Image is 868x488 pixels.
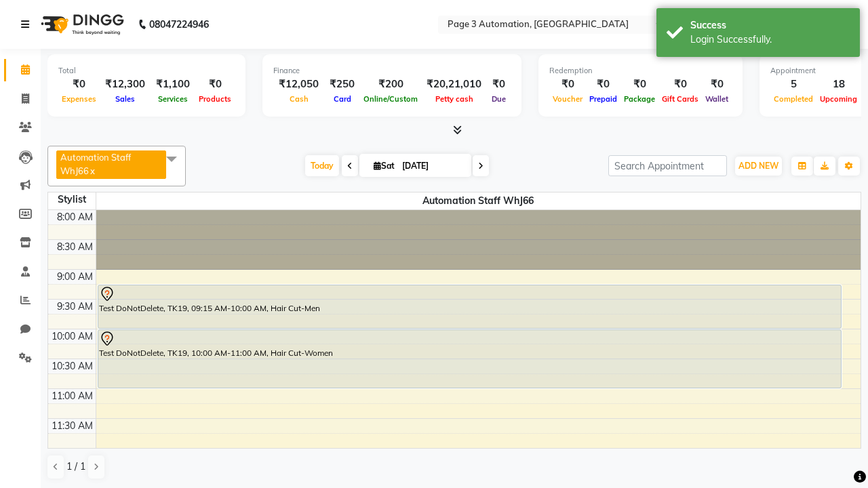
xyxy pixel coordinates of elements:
[770,94,816,104] span: Completed
[658,77,702,92] div: ₹0
[620,77,658,92] div: ₹0
[586,77,620,92] div: ₹0
[658,94,702,104] span: Gift Cards
[98,330,841,388] div: Test DoNotDelete, TK19, 10:00 AM-11:00 AM, Hair Cut-Women
[324,77,360,92] div: ₹250
[421,77,487,92] div: ₹20,21,010
[35,5,127,43] img: logo
[702,77,732,92] div: ₹0
[49,329,96,344] div: 10:00 AM
[360,94,421,104] span: Online/Custom
[735,157,782,176] button: ADD NEW
[549,94,586,104] span: Voucher
[54,240,96,254] div: 8:30 AM
[60,152,131,176] span: Automation Staff WhJ66
[195,94,235,104] span: Products
[112,94,138,104] span: Sales
[49,419,96,433] div: 11:30 AM
[151,77,195,92] div: ₹1,100
[487,77,511,92] div: ₹0
[54,270,96,284] div: 9:00 AM
[98,285,841,328] div: Test DoNotDelete, TK19, 09:15 AM-10:00 AM, Hair Cut-Men
[620,94,658,104] span: Package
[432,94,477,104] span: Petty cash
[195,77,235,92] div: ₹0
[89,165,95,176] a: x
[66,460,85,474] span: 1 / 1
[738,161,778,171] span: ADD NEW
[58,65,235,77] div: Total
[398,156,466,176] input: 2025-10-04
[816,77,861,92] div: 18
[100,77,151,92] div: ₹12,300
[702,94,732,104] span: Wallet
[286,94,312,104] span: Cash
[608,155,727,176] input: Search Appointment
[549,65,732,77] div: Redemption
[549,77,586,92] div: ₹0
[305,155,339,176] span: Today
[690,33,850,47] div: Login Successfully.
[360,77,421,92] div: ₹200
[54,300,96,314] div: 9:30 AM
[58,77,100,92] div: ₹0
[273,65,511,77] div: Finance
[49,389,96,403] div: 11:00 AM
[586,94,620,104] span: Prepaid
[330,94,355,104] span: Card
[149,5,209,43] b: 08047224946
[816,94,861,104] span: Upcoming
[58,94,100,104] span: Expenses
[690,18,850,33] div: Success
[488,94,509,104] span: Due
[48,192,96,207] div: Stylist
[770,77,816,92] div: 5
[49,359,96,373] div: 10:30 AM
[54,210,96,224] div: 8:00 AM
[155,94,191,104] span: Services
[273,77,324,92] div: ₹12,050
[370,161,398,171] span: Sat
[96,192,861,209] span: Automation Staff WhJ66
